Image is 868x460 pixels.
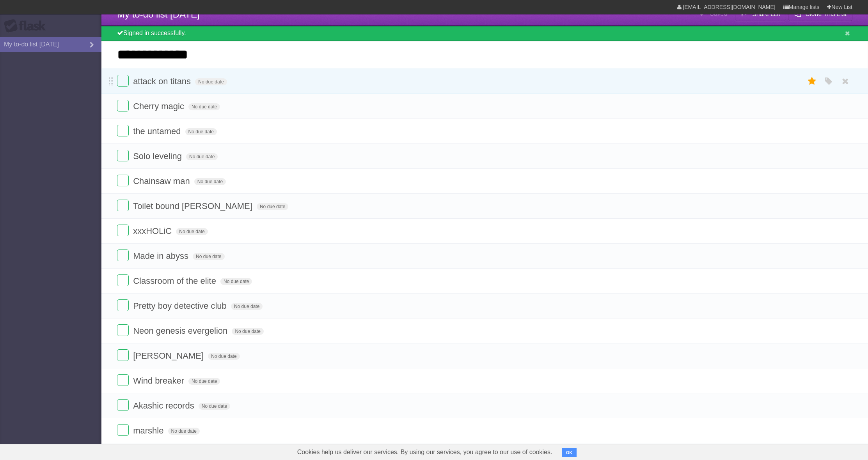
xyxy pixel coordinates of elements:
[101,26,868,41] div: Signed in successfully.
[117,299,129,311] label: Done
[117,324,129,336] label: Done
[117,200,129,211] label: Done
[193,253,224,260] span: No due date
[133,301,229,311] span: Pretty boy detective club
[117,349,129,361] label: Done
[117,100,129,111] label: Done
[194,178,226,185] span: No due date
[208,353,240,360] span: No due date
[220,278,252,285] span: No due date
[133,251,190,261] span: Made in abyss
[133,351,206,361] span: [PERSON_NAME]
[188,103,220,110] span: No due date
[133,276,218,286] span: Classroom of the elite
[117,424,129,436] label: Done
[117,75,129,87] label: Done
[117,374,129,386] label: Done
[188,378,220,385] span: No due date
[117,249,129,261] label: Done
[562,448,577,457] button: OK
[133,426,165,435] span: marshle
[176,228,208,235] span: No due date
[133,401,196,410] span: Akashic records
[117,175,129,186] label: Done
[805,75,820,88] label: Star task
[117,125,129,136] label: Done
[133,76,193,86] span: attack on titans
[133,101,186,111] span: Cherry magic
[168,428,200,435] span: No due date
[133,326,229,336] span: Neon genesis evergelion
[117,150,129,161] label: Done
[117,399,129,411] label: Done
[199,403,230,410] span: No due date
[133,176,192,186] span: Chainsaw man
[232,328,263,335] span: No due date
[289,444,560,460] span: Cookies help us deliver our services. By using our services, you agree to our use of cookies.
[257,203,288,210] span: No due date
[4,19,51,33] div: Flask
[117,274,129,286] label: Done
[133,376,186,386] span: Wind breaker
[133,201,254,211] span: Toilet bound [PERSON_NAME]
[133,226,174,236] span: xxxHOLiC
[231,303,263,310] span: No due date
[185,128,217,135] span: No due date
[186,153,218,160] span: No due date
[195,78,227,85] span: No due date
[117,225,129,236] label: Done
[133,151,184,161] span: Solo leveling
[133,126,183,136] span: the untamed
